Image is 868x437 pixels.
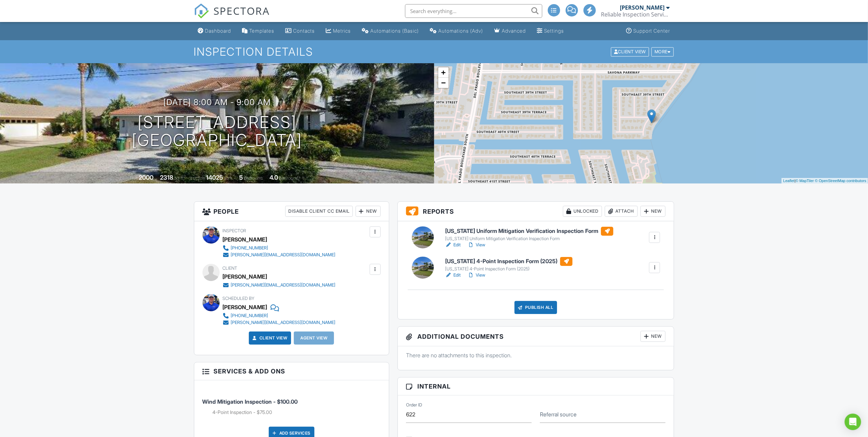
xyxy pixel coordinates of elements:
a: © MapTiler [796,179,814,183]
a: [PHONE_NUMBER] [223,312,336,319]
span: Client [223,266,238,271]
a: © OpenStreetMap contributors [815,179,866,183]
div: 4.0 [269,174,278,181]
label: Referral source [540,411,577,418]
div: | [782,178,868,184]
div: [PERSON_NAME][EMAIL_ADDRESS][DOMAIN_NAME] [231,320,336,325]
span: Wind Mitigation Inspection - $100.00 [202,398,298,405]
label: Order ID [406,402,422,408]
div: Publish All [514,301,557,314]
div: Automations (Adv) [439,28,483,34]
div: [PHONE_NUMBER] [231,245,268,251]
span: Scheduled By [223,296,255,301]
div: [PERSON_NAME] [223,302,267,312]
span: bathrooms [279,176,299,181]
span: Built [130,176,138,181]
a: View [467,242,485,248]
a: Zoom out [438,78,449,88]
a: Advanced [491,25,529,37]
div: Disable Client CC Email [285,206,353,217]
div: 2000 [139,174,153,181]
a: SPECTORA [194,9,270,24]
h1: Inspection Details [194,46,674,58]
div: [PERSON_NAME] [620,4,665,11]
h3: Additional Documents [398,327,674,346]
div: Advanced [502,28,526,34]
li: Service: Wind Mitigation Inspection [202,385,381,421]
div: Contacts [293,28,315,34]
a: Client View [251,335,288,341]
a: Templates [240,25,277,37]
div: [PERSON_NAME][EMAIL_ADDRESS][DOMAIN_NAME] [231,252,336,258]
div: Unlocked [563,206,602,217]
div: Reliable Inspection Services, LLC. [601,11,670,18]
div: 2318 [160,174,173,181]
a: [US_STATE] 4-Point Inspection Form (2025) [US_STATE] 4-Point Inspection Form (2025) [445,257,572,272]
a: Settings [534,25,567,37]
div: Open Intercom Messenger [845,414,861,430]
h3: Reports [398,202,674,221]
span: sq. ft. [174,176,184,181]
h3: Services & Add ons [194,362,389,380]
h3: People [194,202,389,221]
a: Support Center [624,25,673,37]
div: Client View [611,47,649,56]
div: [US_STATE] 4-Point Inspection Form (2025) [445,266,572,272]
a: Edit [445,242,461,248]
a: [PERSON_NAME][EMAIL_ADDRESS][DOMAIN_NAME] [223,282,336,289]
div: Settings [544,28,564,34]
a: Edit [445,272,461,279]
div: Templates [250,28,275,34]
div: New [640,331,666,342]
h6: [US_STATE] Uniform Mitigation Verification Inspection Form [445,227,613,236]
div: [PERSON_NAME] [223,234,267,245]
a: Automations (Basic) [359,25,422,37]
a: [PHONE_NUMBER] [223,245,336,251]
a: [PERSON_NAME][EMAIL_ADDRESS][DOMAIN_NAME] [223,251,336,258]
a: Contacts [283,25,318,37]
div: Dashboard [205,28,231,34]
div: [PERSON_NAME] [223,271,267,282]
img: The Best Home Inspection Software - Spectora [194,3,209,19]
span: bedrooms [244,176,263,181]
div: New [640,206,666,217]
div: Metrics [333,28,351,34]
span: Inspector [223,228,246,233]
div: [PERSON_NAME][EMAIL_ADDRESS][DOMAIN_NAME] [231,282,336,288]
a: Automations (Advanced) [427,25,486,37]
h1: [STREET_ADDRESS] [GEOGRAPHIC_DATA] [132,113,302,150]
div: Support Center [634,28,670,34]
a: Dashboard [195,25,234,37]
div: [PHONE_NUMBER] [231,313,268,318]
div: 5 [239,174,243,181]
p: There are no attachments to this inspection. [406,351,666,359]
a: Leaflet [783,179,795,183]
div: Automations (Basic) [371,28,419,34]
span: sq.ft. [224,176,233,181]
h6: [US_STATE] 4-Point Inspection Form (2025) [445,257,572,266]
h3: [DATE] 8:00 am - 9:00 am [163,98,271,107]
a: [US_STATE] Uniform Mitigation Verification Inspection Form [US_STATE] Uniform Mitigation Verifica... [445,227,613,242]
div: Attach [605,206,638,217]
a: Zoom in [438,67,449,78]
div: [US_STATE] Uniform Mitigation Verification Inspection Form [445,236,613,242]
span: SPECTORA [214,3,270,18]
a: Metrics [323,25,354,37]
div: More [651,47,674,56]
div: New [356,206,381,217]
div: 14025 [206,174,223,181]
h3: Internal [398,378,674,395]
input: Search everything... [405,4,542,18]
span: Lot Size [190,176,205,181]
a: [PERSON_NAME][EMAIL_ADDRESS][DOMAIN_NAME] [223,319,336,326]
li: Add on: 4-Point Inspection [213,409,381,416]
a: Client View [610,49,651,54]
a: View [467,272,485,279]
